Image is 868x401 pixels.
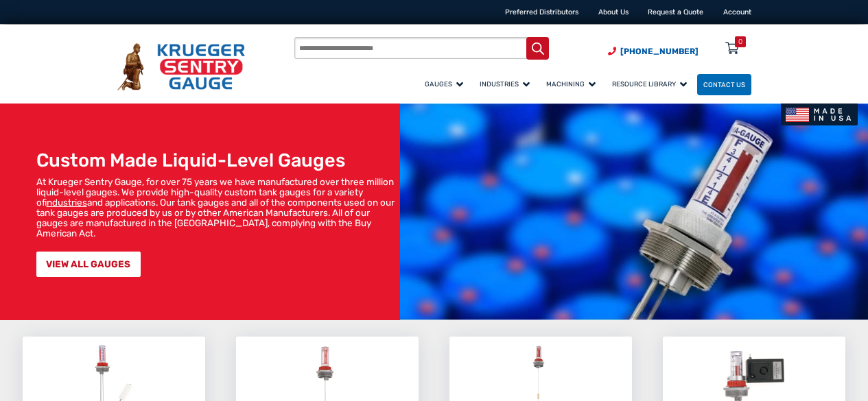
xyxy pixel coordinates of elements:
span: Gauges [425,80,463,88]
a: Phone Number (920) 434-8860 [608,45,699,58]
a: Industries [473,72,540,96]
img: bg_hero_bannerksentry [400,104,868,320]
img: Krueger Sentry Gauge [117,43,245,90]
a: VIEW ALL GAUGES [36,252,141,277]
span: Resource Library [612,80,687,88]
div: 0 [738,36,742,47]
a: About Us [598,8,629,16]
span: Industries [480,80,530,88]
img: Made In USA [781,104,858,125]
a: Machining [540,72,606,96]
span: Machining [546,80,596,88]
a: industries [47,197,87,208]
p: At Krueger Sentry Gauge, for over 75 years we have manufactured over three million liquid-level g... [36,177,395,239]
a: Request a Quote [648,8,703,16]
a: Preferred Distributors [505,8,578,16]
span: [PHONE_NUMBER] [620,47,699,56]
a: Gauges [419,72,473,96]
a: Contact Us [697,74,751,95]
a: Resource Library [606,72,697,96]
a: Account [723,8,751,16]
span: Contact Us [703,81,745,88]
h1: Custom Made Liquid-Level Gauges [36,149,395,171]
